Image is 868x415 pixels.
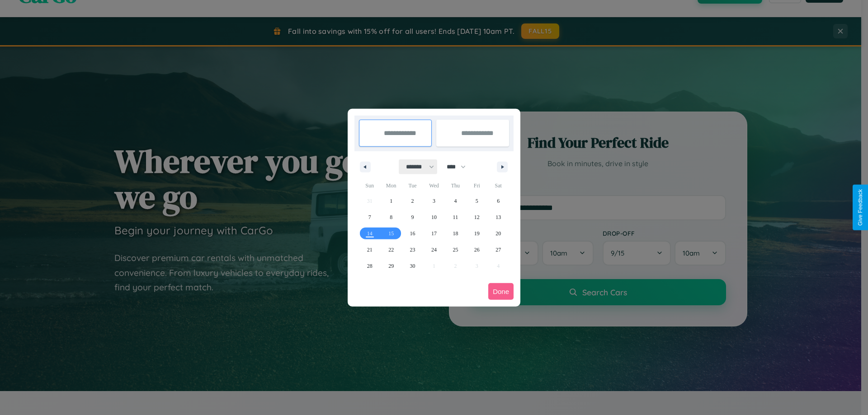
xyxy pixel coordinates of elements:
button: 15 [380,225,401,242]
button: 11 [445,209,466,225]
button: 19 [466,225,487,242]
span: 6 [497,193,500,209]
button: 29 [380,258,401,274]
button: 5 [466,193,487,209]
button: 17 [423,225,444,242]
button: 13 [488,209,509,225]
span: 30 [410,258,415,274]
button: 9 [402,209,423,225]
span: 8 [390,209,392,225]
span: 22 [388,242,394,258]
button: 16 [402,225,423,242]
span: Sun [359,178,380,193]
span: 25 [453,242,458,258]
button: 1 [380,193,401,209]
span: 26 [474,242,480,258]
span: 4 [454,193,457,209]
span: Wed [423,178,444,193]
span: Sat [488,178,509,193]
button: 30 [402,258,423,274]
span: 17 [431,225,437,242]
span: 29 [388,258,394,274]
span: 5 [476,193,478,209]
span: 7 [368,209,371,225]
span: 18 [453,225,458,242]
button: 2 [402,193,423,209]
span: Thu [445,178,466,193]
span: 13 [495,209,501,225]
button: 21 [359,242,380,258]
span: 3 [433,193,435,209]
span: 28 [367,258,373,274]
span: 20 [495,225,501,242]
button: 23 [402,242,423,258]
span: 9 [411,209,414,225]
button: 7 [359,209,380,225]
span: 1 [390,193,392,209]
span: Fri [466,178,487,193]
button: 22 [380,242,401,258]
span: 23 [410,242,415,258]
button: 8 [380,209,401,225]
span: 16 [410,225,415,242]
span: 21 [367,242,373,258]
button: 14 [359,225,380,242]
span: 12 [474,209,480,225]
div: Give Feedback [857,189,863,226]
span: 2 [411,193,414,209]
button: 28 [359,258,380,274]
button: 26 [466,242,487,258]
button: 6 [488,193,509,209]
span: 15 [388,225,394,242]
span: 27 [495,242,501,258]
button: 24 [423,242,444,258]
button: 18 [445,225,466,242]
button: 10 [423,209,444,225]
span: 11 [453,209,458,225]
button: 25 [445,242,466,258]
span: 24 [431,242,437,258]
span: 19 [474,225,480,242]
button: 4 [445,193,466,209]
button: 27 [488,242,509,258]
button: 20 [488,225,509,242]
button: 12 [466,209,487,225]
span: Tue [402,178,423,193]
span: 10 [431,209,437,225]
button: 3 [423,193,444,209]
span: Mon [380,178,401,193]
span: 14 [367,225,373,242]
button: Done [488,283,514,300]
